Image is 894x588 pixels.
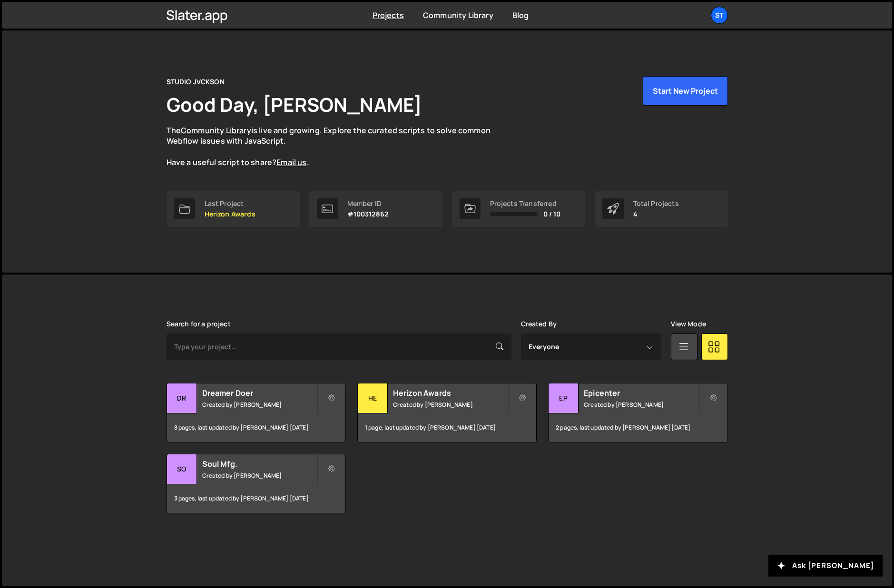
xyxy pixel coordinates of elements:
[357,383,537,442] a: He Herizon Awards Created by [PERSON_NAME] 1 page, last updated by [PERSON_NAME] [DATE]
[358,383,388,413] div: He
[167,91,422,118] h1: Good Day, [PERSON_NAME]
[521,320,557,328] label: Created By
[358,413,536,442] div: 1 page, last updated by [PERSON_NAME] [DATE]
[205,210,255,218] p: Herizon Awards
[167,191,300,227] a: Last Project Herizon Awards
[549,413,727,442] div: 2 pages, last updated by [PERSON_NAME] [DATE]
[671,320,706,328] label: View Mode
[202,471,317,480] small: Created by [PERSON_NAME]
[205,200,255,207] div: Last Project
[167,454,346,513] a: So Soul Mfg. Created by [PERSON_NAME] 3 pages, last updated by [PERSON_NAME] [DATE]
[347,210,389,218] p: #100312862
[167,76,225,88] div: STUDIO JVCKSON
[202,459,317,469] h2: Soul Mfg.
[167,383,197,413] div: Dr
[643,76,728,106] button: Start New Project
[633,200,679,207] div: Total Projects
[202,388,317,398] h2: Dreamer Doer
[584,401,698,409] small: Created by [PERSON_NAME]
[202,401,317,409] small: Created by [PERSON_NAME]
[711,7,728,24] a: ST
[393,401,508,409] small: Created by [PERSON_NAME]
[393,388,508,398] h2: Herizon Awards
[167,454,197,484] div: So
[768,555,883,577] button: Ask [PERSON_NAME]
[423,10,493,20] a: Community Library
[512,10,529,20] a: Blog
[584,388,698,398] h2: Epicenter
[490,200,561,207] div: Projects Transferred
[167,320,231,328] label: Search for a project
[167,383,346,442] a: Dr Dreamer Doer Created by [PERSON_NAME] 8 pages, last updated by [PERSON_NAME] [DATE]
[276,157,306,167] a: Email us
[633,210,679,218] p: 4
[373,10,404,20] a: Projects
[167,484,345,513] div: 3 pages, last updated by [PERSON_NAME] [DATE]
[167,125,509,168] p: The is live and growing. Explore the curated scripts to solve common Webflow issues with JavaScri...
[543,210,561,218] span: 0 / 10
[167,333,511,360] input: Type your project...
[548,383,727,442] a: Ep Epicenter Created by [PERSON_NAME] 2 pages, last updated by [PERSON_NAME] [DATE]
[167,413,345,442] div: 8 pages, last updated by [PERSON_NAME] [DATE]
[347,200,389,207] div: Member ID
[549,383,579,413] div: Ep
[181,125,251,136] a: Community Library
